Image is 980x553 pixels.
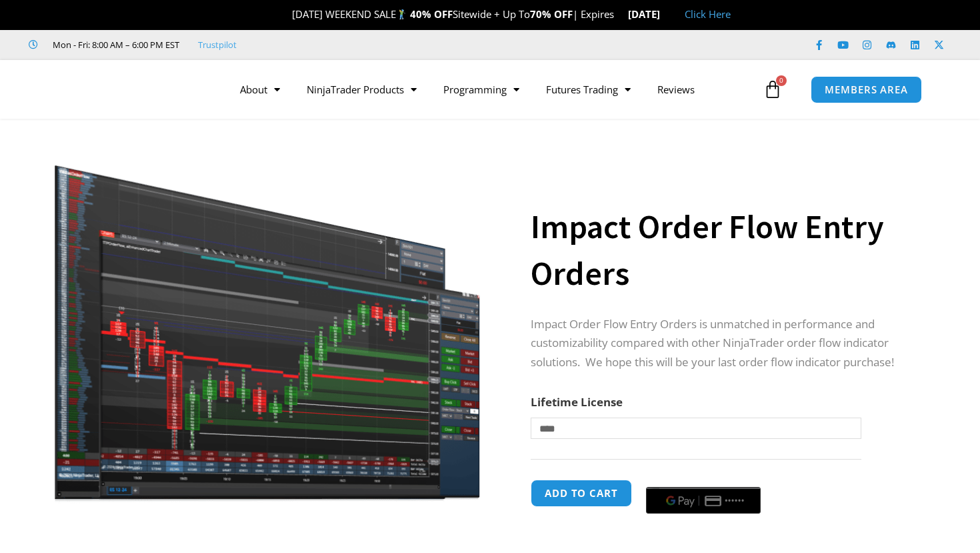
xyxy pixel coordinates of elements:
[530,7,573,21] strong: 70% OFF
[227,74,760,105] nav: Menu
[776,75,787,86] span: 0
[533,74,644,105] a: Futures Trading
[811,76,922,103] a: MEMBERS AREA
[643,478,763,479] iframe: Secure payment input frame
[661,9,671,19] img: 🏭
[227,74,293,105] a: About
[430,74,533,105] a: Programming
[646,487,761,514] button: Buy with GPay
[278,7,628,21] span: [DATE] WEEKEND SALE Sitewide + Up To | Expires
[45,65,189,113] img: LogoAI | Affordable Indicators – NinjaTrader
[397,9,407,19] img: 🏌️‍♂️
[644,74,708,105] a: Reviews
[410,7,453,21] strong: 40% OFF
[685,7,731,21] a: Click Here
[725,496,745,506] text: ••••••
[49,37,179,53] span: Mon - Fri: 8:00 AM – 6:00 PM EST
[198,37,237,53] a: Trustpilot
[743,70,802,109] a: 0
[531,480,632,507] button: Add to cart
[628,7,671,21] strong: [DATE]
[531,394,623,410] label: Lifetime License
[531,446,551,455] a: Clear options
[281,9,291,19] img: 🎉
[615,9,625,19] img: ⌛
[825,85,908,95] span: MEMBERS AREA
[53,142,481,504] img: of4
[293,74,430,105] a: NinjaTrader Products
[531,203,920,297] h1: Impact Order Flow Entry Orders
[531,315,920,373] p: Impact Order Flow Entry Orders is unmatched in performance and customizability compared with othe...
